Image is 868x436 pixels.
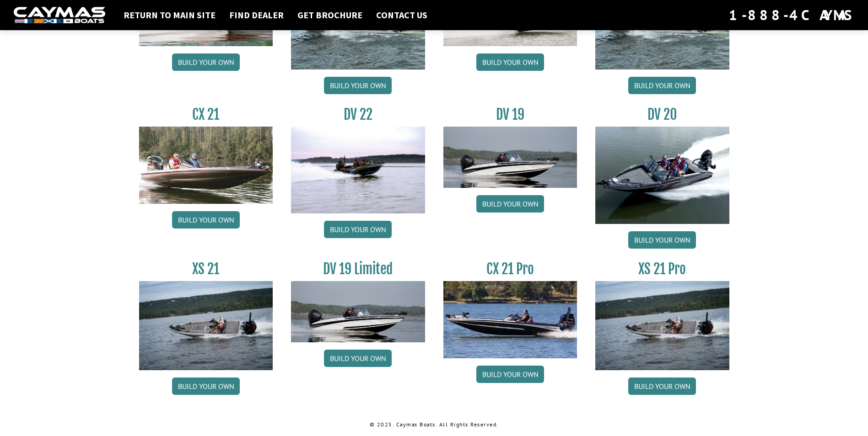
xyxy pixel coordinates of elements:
a: Build your own [476,53,544,71]
img: CX-21Pro_thumbnail.jpg [443,281,577,358]
h3: CX 21 [139,106,273,123]
h3: DV 22 [291,106,425,123]
img: dv-19-ban_from_website_for_caymas_connect.png [291,281,425,342]
a: Build your own [172,211,240,229]
p: © 2025. Caymas Boats. All Rights Reserved. [139,420,729,429]
h3: CX 21 Pro [443,261,577,277]
img: XS_21_thumbnail.jpg [595,281,729,370]
a: Return to main site [119,9,220,21]
a: Build your own [172,53,240,71]
h3: XS 21 Pro [595,261,729,277]
img: CX21_thumb.jpg [139,127,273,203]
a: Build your own [324,221,392,238]
img: white-logo-c9c8dbefe5ff5ceceb0f0178aa75bf4bb51f6bca0971e226c86eb53dfe498488.png [14,7,105,24]
h3: DV 20 [595,106,729,123]
a: Build your own [324,350,392,367]
a: Build your own [628,231,696,249]
img: dv-19-ban_from_website_for_caymas_connect.png [443,127,577,188]
a: Build your own [324,77,392,94]
a: Build your own [476,195,544,213]
div: 1-888-4CAYMAS [729,5,854,25]
a: Build your own [172,378,240,395]
a: Build your own [628,77,696,94]
h3: DV 19 Limited [291,261,425,277]
img: DV22_original_motor_cropped_for_caymas_connect.jpg [291,127,425,213]
a: Get Brochure [293,9,367,21]
h3: XS 21 [139,261,273,277]
a: Build your own [628,378,696,395]
img: XS_21_thumbnail.jpg [139,281,273,370]
a: Contact Us [372,9,432,21]
h3: DV 19 [443,106,577,123]
a: Build your own [476,366,544,383]
a: Find Dealer [225,9,288,21]
img: DV_20_from_website_for_caymas_connect.png [595,127,729,224]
